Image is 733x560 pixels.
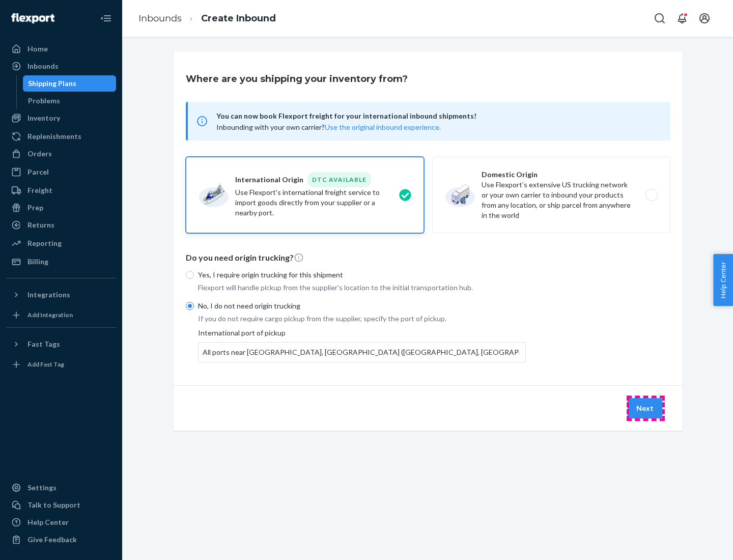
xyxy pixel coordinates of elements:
[27,238,62,248] div: Reporting
[672,8,692,29] button: Open notifications
[27,500,80,510] div: Talk to Support
[713,254,733,306] button: Help Center
[138,13,182,24] a: Inbounds
[325,122,441,132] button: Use the original inbound experience.
[6,287,116,303] button: Integrations
[27,339,60,349] div: Fast Tags
[198,283,526,293] p: Flexport will handle pickup from the supplier's location to the initial transportation hub.
[27,535,77,545] div: Give Feedback
[186,72,408,86] h3: Where are you shipping your inventory from?
[27,257,48,267] div: Billing
[198,328,526,362] div: International port of pickup
[130,4,284,34] ol: breadcrumbs
[6,58,116,74] a: Inbounds
[6,531,116,548] button: Give Feedback
[6,110,116,126] a: Inventory
[201,13,276,24] a: Create Inbound
[28,78,76,89] div: Shipping Plans
[694,8,715,29] button: Open account menu
[6,164,116,180] a: Parcel
[23,93,117,109] a: Problems
[6,254,116,270] a: Billing
[198,270,526,280] p: Yes, I require origin trucking for this shipment
[6,514,116,530] a: Help Center
[23,75,117,92] a: Shipping Plans
[27,113,60,123] div: Inventory
[11,13,54,23] img: Flexport logo
[27,203,43,213] div: Prep
[186,252,670,264] p: Do you need origin trucking?
[650,8,670,29] button: Open Search Box
[216,123,441,131] span: Inbounding with your own carrier?
[6,497,116,513] a: Talk to Support
[216,110,658,122] span: You can now book Flexport freight for your international inbound shipments!
[198,301,526,311] p: No, I do not need origin trucking
[28,96,60,106] div: Problems
[27,167,49,177] div: Parcel
[6,480,116,496] a: Settings
[6,200,116,216] a: Prep
[27,517,69,527] div: Help Center
[27,61,59,71] div: Inbounds
[6,336,116,352] button: Fast Tags
[96,8,116,29] button: Close Navigation
[6,217,116,233] a: Returns
[27,311,73,319] div: Add Integration
[6,182,116,199] a: Freight
[628,398,662,418] button: Next
[27,185,52,195] div: Freight
[27,131,81,142] div: Replenishments
[6,307,116,323] a: Add Integration
[198,314,526,324] p: If you do not require cargo pickup from the supplier, specify the port of pickup.
[186,302,194,310] input: No, I do not need origin trucking
[186,271,194,279] input: Yes, I require origin trucking for this shipment
[6,356,116,373] a: Add Fast Tag
[27,483,57,493] div: Settings
[27,44,48,54] div: Home
[27,290,70,300] div: Integrations
[6,146,116,162] a: Orders
[6,128,116,145] a: Replenishments
[6,235,116,251] a: Reporting
[6,41,116,57] a: Home
[27,360,64,369] div: Add Fast Tag
[27,220,54,230] div: Returns
[27,149,52,159] div: Orders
